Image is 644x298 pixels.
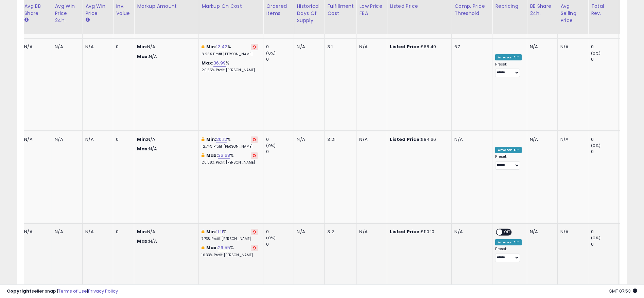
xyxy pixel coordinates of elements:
small: (0%) [591,235,601,241]
b: Max: [202,60,213,66]
small: (0%) [266,51,276,56]
div: N/A [85,136,108,143]
div: % [202,245,258,257]
div: 0 [266,229,294,235]
p: 20.55% Profit [PERSON_NAME] [202,68,258,73]
div: Low Price FBA [359,3,384,17]
div: 0 [591,136,619,143]
p: 20.58% Profit [PERSON_NAME] [202,160,258,165]
small: Avg BB Share. [24,17,28,23]
a: 20.12 [216,136,227,143]
div: 0 [116,229,129,235]
div: 0 [591,44,619,50]
i: This overrides the store level max markup for this listing [202,245,204,250]
strong: Min: [137,43,147,50]
a: 12.42 [216,43,227,50]
b: Min: [206,228,216,235]
i: This overrides the store level min markup for this listing [202,137,204,142]
a: 36.68 [218,152,230,159]
p: N/A [137,229,193,235]
div: 0 [266,149,294,155]
div: Amazon AI * [495,147,522,153]
strong: Copyright [7,288,32,294]
i: Revert to store-level Max Markup [253,154,256,157]
small: Avg Win Price. [85,17,89,23]
b: Listed Price: [390,228,421,235]
p: N/A [137,146,193,152]
div: 67 [454,44,487,50]
div: 0 [591,149,619,155]
i: Revert to store-level Min Markup [253,45,256,49]
div: Preset: [495,154,522,170]
div: % [202,152,258,165]
div: 0 [591,229,619,235]
div: N/A [297,44,319,50]
div: Markup Amount [137,3,196,10]
span: 2025-10-8 07:53 GMT [609,288,637,294]
div: 0 [116,44,129,50]
div: 0 [266,241,294,247]
div: % [202,229,258,241]
div: Inv. value [116,3,131,17]
div: 3.1 [327,44,351,50]
strong: Min: [137,136,147,143]
div: 0 [591,56,619,62]
div: % [202,60,258,73]
small: (0%) [591,51,601,56]
div: N/A [359,44,382,50]
a: Terms of Use [58,288,87,294]
b: Min: [206,43,216,50]
div: Preset: [495,247,522,262]
div: Preset: [495,62,522,77]
div: Historical Days Of Supply [297,3,321,24]
i: This overrides the store level max markup for this listing [202,153,204,157]
a: Privacy Policy [88,288,118,294]
a: 26.55 [218,244,230,251]
strong: Max: [137,146,149,152]
div: N/A [24,229,47,235]
div: N/A [55,136,77,143]
div: 0 [266,56,294,62]
div: N/A [55,44,77,50]
div: N/A [297,229,319,235]
div: Repricing [495,3,524,10]
i: Revert to store-level Min Markup [253,138,256,141]
div: N/A [454,229,487,235]
div: N/A [55,229,77,235]
div: Amazon AI * [495,54,522,60]
div: Markup on Cost [202,3,260,10]
div: N/A [297,136,319,143]
div: seller snap | | [7,288,118,295]
div: N/A [24,44,47,50]
div: N/A [560,136,583,143]
span: OFF [503,229,514,235]
i: This overrides the store level min markup for this listing [202,44,204,49]
p: N/A [137,54,193,60]
a: 36.99 [213,60,226,67]
div: Avg Win Price [85,3,110,17]
div: Amazon AI * [495,239,522,245]
div: £68.40 [390,44,446,50]
div: Comp. Price Threshold [454,3,489,17]
div: 0 [266,136,294,143]
div: N/A [454,136,487,143]
div: BB Share 24h. [530,3,555,17]
small: (0%) [266,143,276,148]
small: (0%) [266,235,276,241]
p: N/A [137,44,193,50]
div: N/A [85,44,108,50]
div: £84.66 [390,136,446,143]
a: 11.11 [216,228,223,235]
div: 3.2 [327,229,351,235]
p: N/A [137,136,193,143]
div: 0 [266,44,294,50]
b: Listed Price: [390,136,421,143]
div: Ordered Items [266,3,291,17]
p: N/A [137,238,193,244]
b: Max: [206,152,218,159]
strong: Max: [137,238,149,244]
b: Min: [206,136,216,143]
div: N/A [560,229,583,235]
div: N/A [530,44,552,50]
div: N/A [530,229,552,235]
